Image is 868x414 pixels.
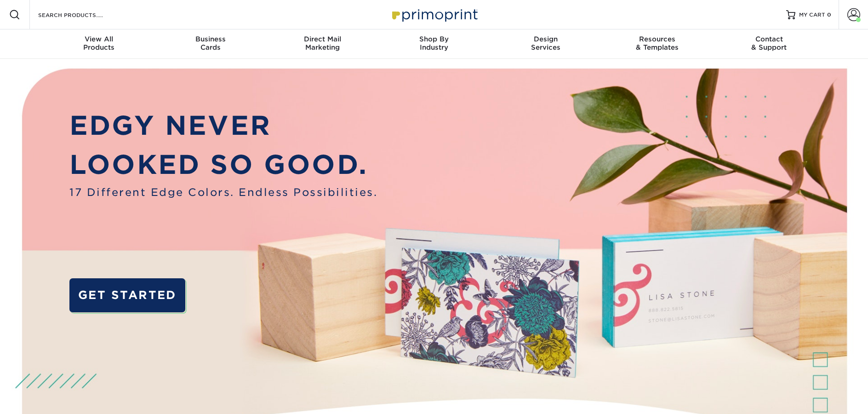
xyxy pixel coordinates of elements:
div: & Support [713,35,825,52]
a: Direct MailMarketing [267,29,378,59]
span: Business [155,35,267,43]
a: Shop ByIndustry [378,29,490,59]
a: View AllProducts [43,29,155,59]
div: Marketing [267,35,378,52]
a: BusinessCards [155,29,267,59]
span: Design [490,35,601,43]
img: Primoprint [388,5,480,24]
a: DesignServices [490,29,601,59]
span: View All [43,35,155,43]
a: Resources& Templates [601,29,713,59]
span: MY CART [799,11,825,19]
p: LOOKED SO GOOD. [69,145,377,184]
div: Services [490,35,601,52]
div: Industry [378,35,490,52]
span: 17 Different Edge Colors. Endless Possibilities. [69,184,377,200]
input: SEARCH PRODUCTS..... [37,9,127,20]
span: Direct Mail [267,35,378,43]
span: 0 [827,11,831,18]
div: & Templates [601,35,713,52]
p: EDGY NEVER [69,106,377,145]
span: Shop By [378,35,490,43]
a: GET STARTED [69,278,185,313]
div: Cards [155,35,267,52]
div: Products [43,35,155,52]
span: Resources [601,35,713,43]
a: Contact& Support [713,29,825,59]
span: Contact [713,35,825,43]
